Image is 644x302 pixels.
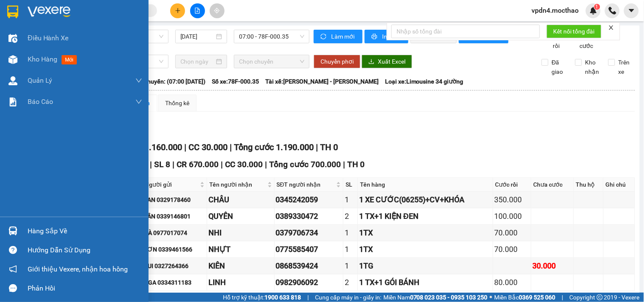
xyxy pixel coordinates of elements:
img: phone-icon [609,7,616,14]
td: QUYÊN [207,208,275,225]
strong: 1900 633 818 [264,294,301,301]
span: download [368,59,374,65]
span: close [608,25,614,31]
th: Cước rồi [493,178,532,192]
div: 350.000 [495,194,530,206]
td: 0379706734 [275,225,344,241]
div: 0775585407 [276,243,342,255]
div: 1 [345,227,356,239]
span: file-add [194,8,200,14]
div: LINH [208,277,273,288]
span: mới [62,55,77,64]
div: 0379706734 [276,227,342,239]
div: NGA 0334311183 [144,278,205,287]
div: 1 TX+1 GÓI BÁNH [359,277,492,288]
span: Tổng cước 700.000 [270,159,341,169]
input: 12/10/2025 [180,32,215,41]
span: | [343,159,346,169]
span: | [221,159,223,169]
th: Tên hàng [358,178,493,192]
div: HÀ 0977017074 [144,228,205,238]
span: question-circle [9,246,17,254]
sup: 1 [594,4,600,10]
button: plus [170,3,185,18]
span: Chọn chuyến [239,55,304,68]
td: 0345242059 [275,192,344,208]
span: down [135,98,142,105]
td: CHÂU [207,192,275,208]
td: 0389330472 [275,208,344,225]
td: 0982906092 [275,274,344,291]
img: warehouse-icon [8,55,17,64]
span: Kết nối tổng đài [554,27,595,36]
strong: 0708 023 035 - 0935 103 250 [410,294,488,301]
button: printerIn phơi [365,30,408,43]
span: ⚪️ [490,296,492,299]
strong: 0369 525 060 [519,294,556,301]
span: Loại xe: Limousine 34 giường [385,77,464,86]
img: logo-vxr [7,6,18,18]
img: warehouse-icon [8,226,17,235]
span: | [562,293,563,302]
span: notification [9,265,17,273]
span: TH 0 [320,142,338,152]
td: 0775585407 [275,241,344,258]
td: NHI [207,225,275,241]
span: copyright [597,294,603,300]
span: | [150,159,152,169]
span: Tài xế: [PERSON_NAME] - [PERSON_NAME] [265,77,379,86]
button: downloadXuất Excel [362,55,412,68]
span: Miền Nam [383,293,488,302]
div: VUI 0327264366 [144,261,205,271]
div: 70.000 [495,227,530,239]
span: sync [321,34,328,40]
span: 1 [596,4,599,10]
span: Xuất Excel [378,57,405,66]
div: 0389330472 [276,210,342,222]
th: Thu hộ [574,178,604,192]
span: Cung cấp máy in - giấy in: [315,293,381,302]
div: 1 [345,243,356,255]
span: Tên người nhận [209,180,266,189]
div: 0345242059 [276,194,342,206]
span: CC 30.000 [188,142,228,152]
span: 07:00 - 78F-000.35 [239,30,304,43]
div: 1TG [359,260,492,272]
span: aim [214,8,220,14]
span: Hỗ trợ kỹ thuật: [223,293,301,302]
div: Hàng sắp về [28,225,142,238]
td: KIÊN [207,258,275,274]
img: warehouse-icon [8,76,17,85]
div: KIÊN [208,260,273,272]
div: LAN 0329178460 [144,195,205,204]
div: 30.000 [533,260,572,272]
div: 70.000 [495,243,530,255]
div: 1 XE CƯỚC(06255)+CV+KHÓA [359,194,492,206]
div: NHỰT [208,243,273,255]
div: 1 TX+1 KIỆN ĐEN [359,210,492,222]
div: 1 [345,260,356,272]
div: Hướng dẫn sử dụng [28,244,142,257]
span: SL 8 [154,159,170,169]
div: 80.000 [495,277,530,288]
button: caret-down [624,3,639,18]
span: Giới thiệu Vexere, nhận hoa hồng [28,264,128,274]
span: | [316,142,318,152]
span: CR 670.000 [177,159,219,169]
div: VÂN 0339146801 [144,212,205,221]
th: Chưa cước [532,178,574,192]
span: printer [371,34,379,40]
div: Thống kê [165,98,189,108]
td: 0868539424 [275,258,344,274]
span: plus [175,8,181,14]
button: Chuyển phơi [314,55,360,68]
div: QUYÊN [208,210,273,222]
div: CHÂU [208,194,273,206]
span: | [265,159,267,169]
div: 0868539424 [276,260,342,272]
div: 2 [345,277,356,288]
span: | [230,142,232,152]
div: 1TX [359,243,492,255]
span: CC 30.000 [225,159,263,169]
span: Người gửi [145,180,198,189]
